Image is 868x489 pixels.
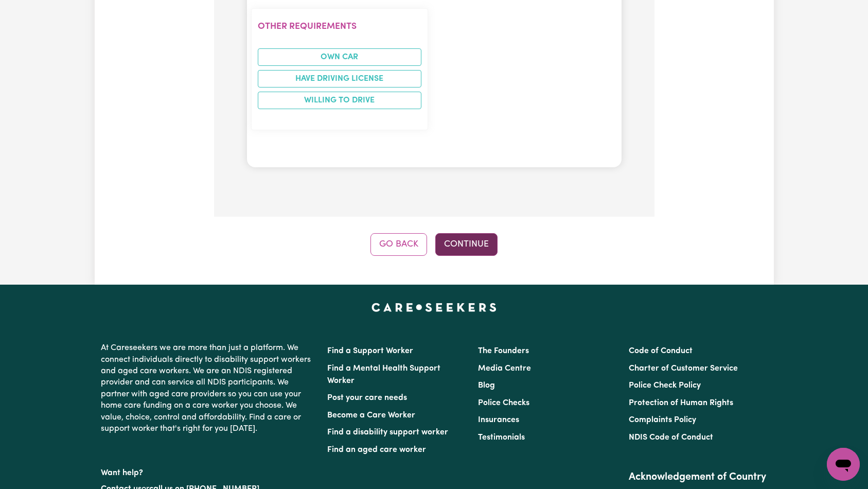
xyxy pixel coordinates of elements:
a: The Founders [478,347,529,355]
a: Find a Mental Health Support Worker [327,364,440,385]
a: Become a Care Worker [327,411,415,420]
iframe: Button to launch messaging window [827,448,860,481]
h2: Other requirements [258,21,421,32]
a: Find a disability support worker [327,428,448,436]
a: Charter of Customer Service [629,364,738,373]
a: Media Centre [478,364,531,373]
a: Find an aged care worker [327,446,426,454]
li: Have driving license [258,70,421,88]
li: Willing to drive [258,92,421,109]
a: Testimonials [478,433,525,442]
a: Post your care needs [327,394,407,402]
a: Blog [478,381,495,390]
p: Want help? [101,463,315,479]
a: NDIS Code of Conduct [629,433,713,442]
button: Go Back [370,233,427,256]
a: Police Checks [478,399,529,407]
h2: Acknowledgement of Country [629,471,767,483]
button: Continue [435,233,498,256]
a: Insurances [478,416,519,424]
p: At Careseekers we are more than just a platform. We connect individuals directly to disability su... [101,338,315,439]
a: Complaints Policy [629,416,696,424]
a: Code of Conduct [629,347,693,355]
a: Careseekers home page [371,303,497,311]
a: Protection of Human Rights [629,399,733,407]
a: Find a Support Worker [327,347,413,355]
li: Own Car [258,48,421,66]
a: Police Check Policy [629,381,701,390]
